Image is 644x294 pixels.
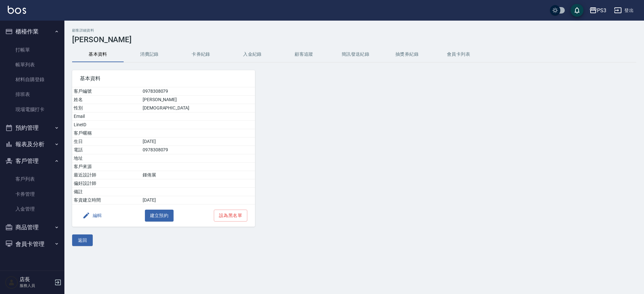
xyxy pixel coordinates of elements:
td: [DEMOGRAPHIC_DATA] [141,104,255,112]
td: 偏好設計師 [72,179,141,188]
h5: 店長 [20,276,52,283]
td: 0978308079 [141,87,255,96]
a: 材料自購登錄 [3,72,62,87]
td: 姓名 [72,96,141,104]
td: 最近設計師 [72,171,141,179]
p: 服務人員 [20,283,52,289]
td: [DATE] [141,138,255,146]
td: 地址 [72,154,141,163]
button: 返回 [72,234,93,246]
td: 備註 [72,188,141,196]
button: 預約管理 [3,119,62,136]
td: 0978308079 [141,146,255,154]
button: 客戶管理 [3,153,62,169]
td: [DATE] [141,196,255,204]
h2: 顧客詳細資料 [72,28,636,33]
button: 會員卡列表 [433,47,484,62]
button: 卡券紀錄 [175,47,227,62]
td: 客戶暱稱 [72,129,141,138]
a: 現場電腦打卡 [3,102,62,117]
button: 簡訊發送紀錄 [330,47,381,62]
a: 客戶列表 [3,172,62,186]
button: 入金紀錄 [227,47,278,62]
td: 性別 [72,104,141,112]
a: 卡券管理 [3,187,62,202]
td: 生日 [72,138,141,146]
button: 設為黑名單 [214,210,247,222]
button: 顧客追蹤 [278,47,330,62]
button: 會員卡管理 [3,236,62,252]
a: 打帳單 [3,43,62,57]
button: 商品管理 [3,219,62,236]
button: 抽獎券紀錄 [381,47,433,62]
button: 消費記錄 [124,47,175,62]
button: save [571,4,583,17]
td: Email [72,112,141,121]
td: 電話 [72,146,141,154]
img: Person [5,276,18,289]
h3: [PERSON_NAME] [72,35,636,44]
img: Logo [8,6,26,14]
td: 客資建立時間 [72,196,141,204]
button: 報表及分析 [3,136,62,153]
a: 排班表 [3,87,62,102]
td: [PERSON_NAME] [141,96,255,104]
td: 客戶編號 [72,87,141,96]
a: 入金管理 [3,202,62,216]
span: 基本資料 [80,75,247,82]
button: 基本資料 [72,47,124,62]
td: 鍾侑展 [141,171,255,179]
td: LineID [72,121,141,129]
a: 帳單列表 [3,57,62,72]
button: 登出 [611,5,636,16]
button: 編輯 [80,210,105,222]
button: 櫃檯作業 [3,23,62,40]
button: PS3 [587,4,609,17]
td: 客戶來源 [72,163,141,171]
button: 建立預約 [145,210,174,222]
div: PS3 [597,6,606,14]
